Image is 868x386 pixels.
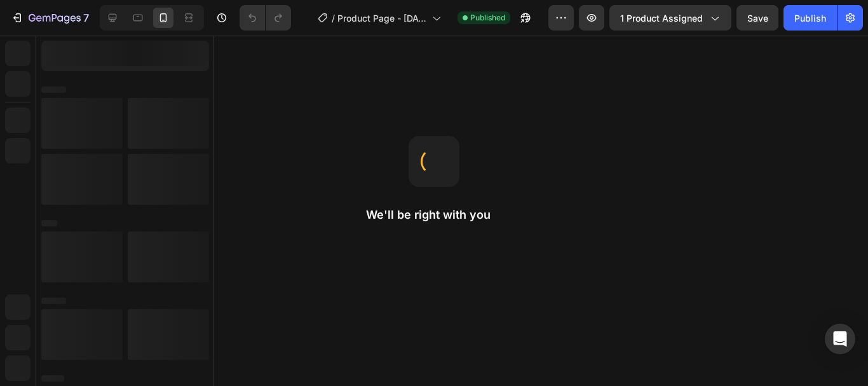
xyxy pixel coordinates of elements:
h2: We'll be right with you [366,207,502,223]
button: 7 [5,5,95,31]
button: 1 product assigned [609,5,731,31]
span: 1 product assigned [620,11,703,25]
span: Published [470,12,505,24]
span: / [332,11,335,25]
span: Product Page - [DATE] 23:19:46 [337,11,427,25]
div: Undo/Redo [240,5,291,31]
div: Open Intercom Messenger [825,324,855,354]
button: Save [736,5,778,31]
p: 7 [83,10,89,25]
span: Save [747,13,768,24]
div: Publish [794,11,826,25]
button: Publish [783,5,837,31]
